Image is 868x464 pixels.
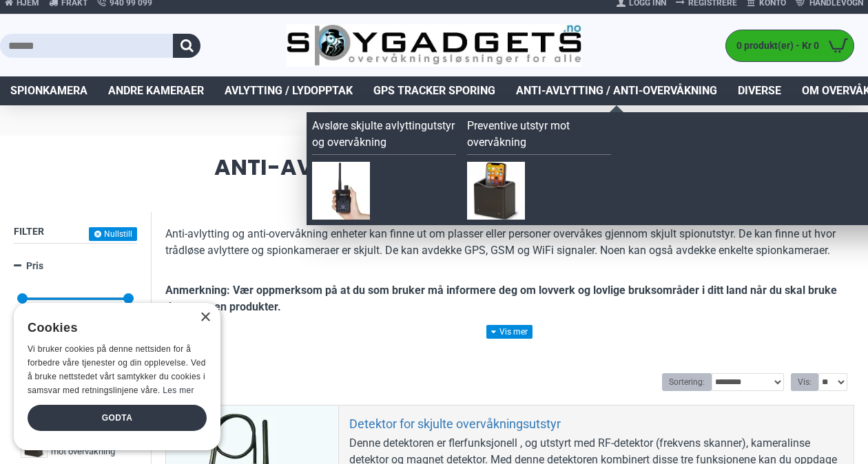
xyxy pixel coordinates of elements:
label: Sortering: [662,373,712,391]
span: Vi bruker cookies på denne nettsiden for å forbedre våre tjenester og din opplevelse. Ved å bruke... [28,344,206,394]
span: Anti-avlytting / Anti-overvåkning [516,83,717,99]
a: Les mer, opens a new window [163,386,194,395]
label: Vis: [791,373,818,391]
div: Cookies [28,313,198,343]
span: Spionkamera [10,83,87,99]
button: Nullstill [89,227,137,241]
div: Godta [28,405,207,431]
span: Diverse [738,83,781,99]
a: Avsløre skjulte avlyttingutstyr og overvåkning [312,118,456,155]
img: Preventive utstyr mot overvåkning [467,162,525,220]
span: 0 produkt(er) - Kr 0 [726,39,823,53]
span: GPS Tracker Sporing [373,83,495,99]
span: Andre kameraer [108,83,204,99]
a: Pris [14,254,137,278]
span: Avlytting / Lydopptak [225,83,353,99]
p: Anti-avlytting og anti-overvåkning enheter kan finne ut om plasser eller personer overvåkes gjenn... [165,226,854,259]
a: Detektor for skjulte overvåkningsutstyr [349,416,561,432]
div: Close [200,313,210,323]
span: Filter [14,226,44,237]
a: Anti-avlytting / Anti-overvåkning [506,76,727,105]
a: Preventive utstyr mot overvåkning [467,118,611,155]
b: Anmerkning: Vær oppmerksom på at du som bruker må informere deg om lovverk og lovlige bruksområde... [165,284,837,313]
img: Avsløre skjulte avlyttingutstyr og overvåkning [312,162,370,220]
img: SpyGadgets.no [287,24,581,67]
a: GPS Tracker Sporing [363,76,506,105]
a: Andre kameraer [98,76,214,105]
a: Avlytting / Lydopptak [214,76,363,105]
a: Diverse [727,76,792,105]
a: 0 produkt(er) - Kr 0 [726,30,854,61]
span: Anti-avlytting / Anti-overvåkning [14,156,854,191]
